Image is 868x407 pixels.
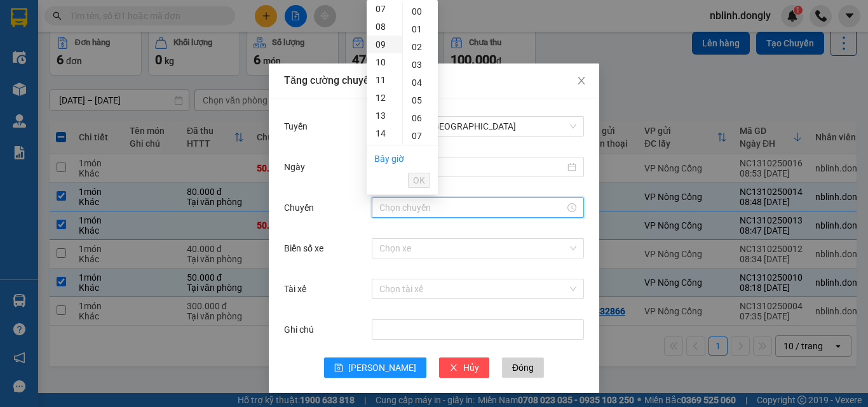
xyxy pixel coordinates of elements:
label: Tài xế [284,284,313,294]
button: Close [564,63,599,99]
label: Biển số xe [284,243,330,253]
button: closeHủy [439,357,489,378]
div: 03 [403,56,438,74]
div: 05 [403,91,438,109]
div: 15 [367,142,402,160]
input: Ngày [379,160,565,174]
button: OK [408,173,430,188]
button: Đóng [502,357,544,378]
a: Bây giờ [374,154,404,164]
label: Ghi chú [284,324,320,335]
input: Tài xế [379,279,567,298]
div: 04 [403,74,438,91]
span: save [334,363,343,373]
span: NC1310250016 [108,51,184,65]
div: 07 [403,127,438,145]
button: save[PERSON_NAME] [324,357,426,378]
div: 14 [367,124,402,142]
span: close [576,76,587,86]
div: 13 [367,107,402,124]
div: 00 [403,3,438,20]
input: Chuyến [379,201,565,215]
span: Đóng [512,361,534,375]
div: 11 [367,71,402,89]
img: logo [6,37,25,81]
input: Ghi chú [372,319,584,340]
span: close [449,363,458,373]
div: 01 [403,20,438,38]
div: 08 [367,18,402,36]
label: Ngày [284,162,311,172]
input: Biển số xe [379,239,567,258]
div: 12 [367,89,402,107]
div: Tăng cường chuyến chỉ chở hàng [284,74,584,88]
span: SĐT XE [44,54,86,67]
div: 02 [403,38,438,56]
span: Hủy [463,361,479,375]
label: Chuyến [284,203,320,213]
strong: PHIẾU BIÊN NHẬN [32,70,101,97]
label: Tuyến [284,121,314,131]
strong: CHUYỂN PHÁT NHANH ĐÔNG LÝ [27,10,107,51]
div: 10 [367,53,402,71]
div: 06 [403,109,438,127]
div: 09 [367,36,402,53]
span: [PERSON_NAME] [348,361,416,375]
span: Nông Cống - Thái Nguyên [379,117,576,136]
